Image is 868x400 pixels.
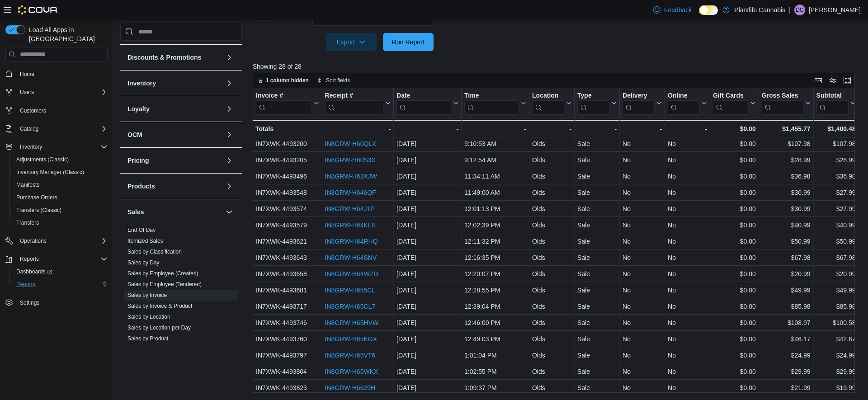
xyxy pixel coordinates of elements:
div: Olds [532,252,571,263]
h3: Inventory [127,79,156,88]
span: Export [331,33,371,51]
div: IN7XWK-4493548 [256,187,319,198]
button: Adjustments (Classic) [9,153,111,166]
div: [DATE] [396,301,458,312]
div: IN7XWK-4493574 [256,203,319,214]
div: Sale [577,285,617,296]
div: Receipt # [325,92,383,100]
span: Feedback [664,5,692,14]
span: Sales by Invoice & Product [127,302,192,310]
span: Purchase Orders [16,194,57,201]
a: IN8GRW-H64RHQ [325,238,377,245]
button: Products [127,182,222,191]
button: Discounts & Promotions [224,52,235,63]
div: Sale [577,203,617,214]
div: $27.99 [816,203,855,214]
button: Transfers (Classic) [9,204,111,216]
button: Gross Sales [761,92,810,115]
button: Location [532,92,571,115]
div: [DATE] [396,236,458,247]
button: Inventory Manager (Classic) [9,166,111,179]
div: Olds [532,285,571,296]
div: Gross Sales [761,92,803,100]
button: Type [577,92,617,115]
a: Sales by Employee (Created) [127,270,198,277]
div: $30.99 [761,203,810,214]
button: Reports [16,254,42,264]
button: Invoice # [256,92,319,115]
a: Dashboards [13,266,56,277]
p: Plantlife Cannabis [734,5,785,15]
button: Inventory [2,141,111,153]
button: Enter fullscreen [842,75,853,86]
button: Users [16,87,38,98]
a: IN8GRW-H65WKX [325,368,378,375]
span: Reports [16,281,35,288]
div: $28.99 [816,155,855,165]
nav: Complex example [5,63,108,333]
div: Invoice # [256,92,312,100]
button: Reports [9,278,111,291]
span: Users [16,87,108,98]
div: $50.99 [816,236,855,247]
div: Date [396,92,451,115]
div: Gift Card Sales [713,92,749,115]
div: - [464,123,526,134]
div: $0.00 [713,138,756,149]
div: 12:11:32 PM [464,236,526,247]
div: [DATE] [396,171,458,182]
div: Sale [577,220,617,231]
h3: OCM [127,130,142,139]
div: IN7XWK-4493200 [256,138,319,149]
div: $0.00 [713,123,756,134]
span: Operations [20,237,47,245]
div: Olds [532,138,571,149]
div: $0.00 [713,301,756,312]
span: Catalog [20,125,38,132]
div: 12:01:13 PM [464,203,526,214]
span: 1 column hidden [266,77,309,84]
button: Operations [16,235,50,246]
span: Reports [13,279,108,290]
div: No [668,301,707,312]
div: $40.99 [761,220,810,231]
div: Sale [577,268,617,279]
a: IN8GRW-H64WZD [325,270,378,278]
button: Pricing [127,156,222,165]
div: $0.00 [713,203,756,214]
div: $0.00 [713,268,756,279]
button: Gift Cards [713,92,756,115]
button: Customers [2,104,111,117]
div: $0.00 [713,252,756,263]
div: Location [532,92,564,115]
a: Sales by Employee (Tendered) [127,281,202,287]
a: Sales by Invoice & Product [127,303,192,309]
div: - [396,123,458,134]
div: $0.00 [713,236,756,247]
div: $0.00 [713,285,756,296]
button: Discounts & Promotions [127,53,222,62]
span: DC [796,5,803,15]
div: $49.99 [816,285,855,296]
span: Transfers (Classic) [13,205,108,216]
div: - [668,123,707,134]
button: Catalog [16,123,42,134]
a: Feedback [650,1,695,19]
a: Reports [13,279,39,290]
div: $0.00 [713,187,756,198]
div: Invoice # [256,92,312,115]
span: Customers [20,107,46,114]
div: 11:34:11 AM [464,171,526,182]
div: Delivery [623,92,655,100]
div: Olds [532,155,571,165]
span: Purchase Orders [13,192,108,203]
div: [DATE] [396,138,458,149]
button: Settings [2,296,111,309]
div: Type [577,92,609,115]
span: Users [20,89,34,96]
div: IN7XWK-4493658 [256,268,319,279]
button: Time [464,92,526,115]
div: Sale [577,301,617,312]
p: Showing 28 of 28 [253,62,861,71]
